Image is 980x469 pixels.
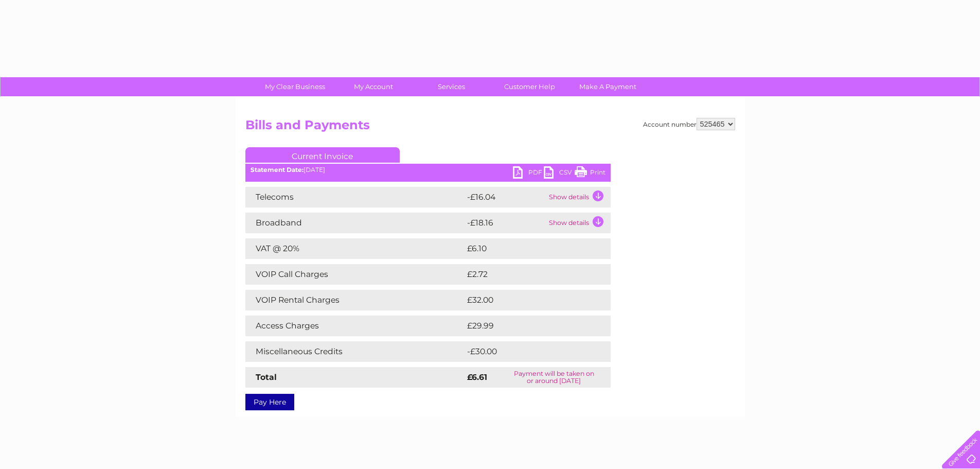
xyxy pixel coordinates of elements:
[409,77,494,96] a: Services
[546,213,611,233] td: Show details
[331,77,416,96] a: My Account
[465,238,585,259] td: £6.10
[256,372,277,382] strong: Total
[544,166,575,181] a: CSV
[245,394,294,410] a: Pay Here
[497,367,610,388] td: Payment will be taken on or around [DATE]
[546,187,611,207] td: Show details
[245,213,465,233] td: Broadband
[245,118,735,137] h2: Bills and Payments
[465,341,592,362] td: -£30.00
[565,77,650,96] a: Make A Payment
[465,264,586,285] td: £2.72
[251,166,304,173] b: Statement Date:
[575,166,605,181] a: Print
[467,372,487,382] strong: £6.61
[245,316,465,336] td: Access Charges
[245,187,465,207] td: Telecoms
[245,238,465,259] td: VAT @ 20%
[465,290,590,310] td: £32.00
[245,166,611,173] div: [DATE]
[465,213,546,233] td: -£18.16
[245,264,465,285] td: VOIP Call Charges
[245,147,400,163] a: Current Invoice
[487,77,572,96] a: Customer Help
[643,118,735,130] div: Account number
[253,77,337,96] a: My Clear Business
[245,341,465,362] td: Miscellaneous Credits
[245,290,465,310] td: VOIP Rental Charges
[465,187,546,207] td: -£16.04
[513,166,544,181] a: PDF
[465,316,591,336] td: £29.99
